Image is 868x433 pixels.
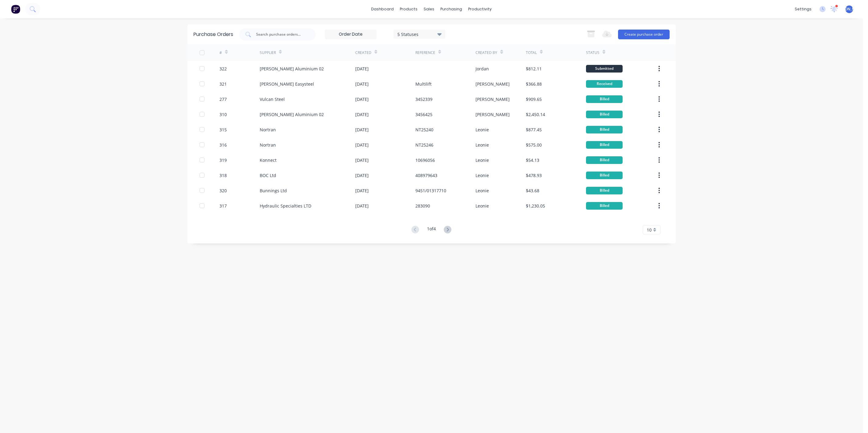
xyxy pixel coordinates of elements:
div: 3452339 [415,96,432,102]
div: NT25246 [415,142,433,148]
div: 10696056 [415,157,435,163]
div: Received [586,80,623,88]
div: Billed [586,156,623,164]
div: 322 [219,66,227,72]
div: [PERSON_NAME] [476,111,510,118]
div: Leonie [476,142,489,148]
div: products [397,5,421,14]
div: [PERSON_NAME] Aluminium 02 [260,66,324,72]
div: 277 [219,96,227,102]
div: $909.65 [526,96,542,102]
div: Billed [586,172,623,179]
div: [DATE] [355,66,369,72]
div: Leonie [476,203,489,209]
div: Status [586,50,599,55]
div: Supplier [260,50,276,55]
div: $812.11 [526,66,542,72]
iframe: Intercom live chat [847,412,862,427]
div: Total [526,50,537,55]
div: 283090 [415,203,430,209]
div: Leonie [476,187,489,194]
div: [PERSON_NAME] [476,81,510,87]
div: Billed [586,111,623,118]
div: [DATE] [355,111,369,118]
div: Created By [476,50,497,55]
div: 321 [219,81,227,87]
div: 3456425 [415,111,432,118]
div: BOC Ltd [260,172,276,179]
div: [PERSON_NAME] Easysteel [260,81,314,87]
div: 316 [219,142,227,148]
div: 310 [219,111,227,118]
div: [DATE] [355,157,369,163]
img: Factory [11,5,20,14]
div: Created [355,50,371,55]
div: Jordan [476,66,489,72]
input: Order Date [325,30,376,39]
div: 1 of 4 [427,225,436,234]
div: [PERSON_NAME] Aluminium 02 [260,111,324,118]
div: $366.88 [526,81,542,87]
div: Billed [586,141,623,149]
span: [PERSON_NAME] [835,6,864,12]
div: Leonie [476,157,489,163]
button: Create purchase order [618,30,670,39]
div: $1,230.05 [526,203,545,209]
div: 408979643 [415,172,437,179]
div: $478.93 [526,172,542,179]
div: Leonie [476,126,489,133]
div: Vulcan Steel [260,96,285,102]
div: Leonie [476,172,489,179]
div: # [219,50,222,55]
div: Billed [586,202,623,210]
div: [DATE] [355,203,369,209]
div: settings [792,5,815,14]
div: [DATE] [355,126,369,133]
div: 317 [219,203,227,209]
div: purchasing [437,5,465,14]
input: Search purchase orders... [255,31,306,37]
div: $54.13 [526,157,539,163]
span: 10 [647,227,652,233]
div: $43.68 [526,187,539,194]
div: [DATE] [355,81,369,87]
div: productivity [465,5,495,14]
div: Bunnings Ltd [260,187,287,194]
div: Reference [415,50,435,55]
div: 318 [219,172,227,179]
div: Konnect [260,157,277,163]
div: [DATE] [355,172,369,179]
div: NT25240 [415,126,433,133]
div: [PERSON_NAME] [476,96,510,102]
div: Multilift [415,81,432,87]
div: 5 Statuses [397,31,441,37]
div: [DATE] [355,142,369,148]
div: 319 [219,157,227,163]
div: Nortran [260,142,276,148]
div: Submitted [586,65,623,73]
a: dashboard [368,5,397,14]
div: Billed [586,95,623,103]
div: [DATE] [355,96,369,102]
div: Hydraulic Specialties LTD [260,203,311,209]
div: 9451/01317710 [415,187,446,194]
div: $2,450.14 [526,111,545,118]
div: $877.45 [526,126,542,133]
div: Purchase Orders [193,31,233,38]
div: 315 [219,126,227,133]
div: sales [421,5,437,14]
div: [DATE] [355,187,369,194]
div: Billed [586,126,623,133]
div: 320 [219,187,227,194]
div: $575.00 [526,142,542,148]
div: Billed [586,187,623,194]
div: Nortran [260,126,276,133]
